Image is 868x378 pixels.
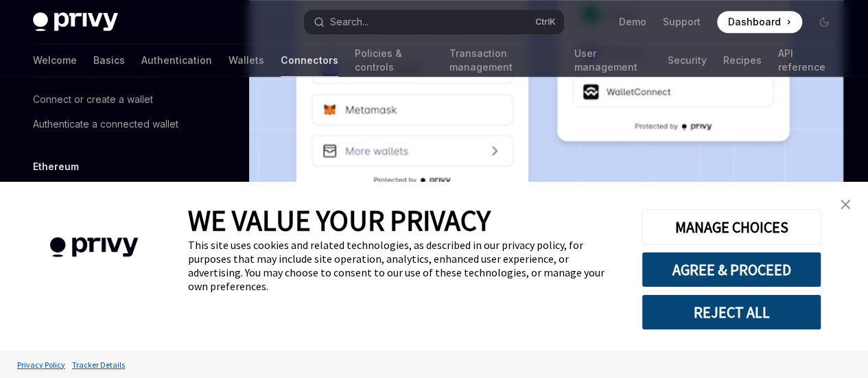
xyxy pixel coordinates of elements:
a: User management [574,44,651,77]
a: Authenticate a connected wallet [22,112,198,137]
span: Dashboard [728,15,781,29]
button: AGREE & PROCEED [642,252,821,287]
a: Support [663,15,701,29]
a: Welcome [33,44,77,77]
a: API reference [778,44,835,77]
button: MANAGE CHOICES [642,209,821,245]
h5: Ethereum [33,158,79,175]
a: Connectors [281,44,338,77]
a: Authentication [141,44,212,77]
a: Privacy Policy [14,353,69,377]
span: WE VALUE YOUR PRIVACY [188,202,491,238]
button: REJECT ALL [642,294,821,330]
button: Toggle dark mode [813,11,835,33]
a: Demo [619,15,646,29]
span: Ctrl K [535,16,556,27]
a: Transaction management [449,44,558,77]
a: Connect or create a wallet [22,87,198,112]
a: Policies & controls [355,44,433,77]
a: close banner [832,191,859,218]
a: Dashboard [717,11,802,33]
img: company logo [21,217,167,277]
a: Wallets [228,44,264,77]
div: Connect or create a wallet [33,91,153,108]
a: Tracker Details [69,353,128,377]
a: Recipes [723,44,762,77]
button: Search...CtrlK [304,10,564,34]
div: Authenticate a connected wallet [33,116,178,132]
a: Basics [93,44,125,77]
img: close banner [841,200,850,209]
div: This site uses cookies and related technologies, as described in our privacy policy, for purposes... [188,238,621,293]
div: Search... [330,14,368,30]
img: dark logo [33,12,118,32]
a: Security [668,44,707,77]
